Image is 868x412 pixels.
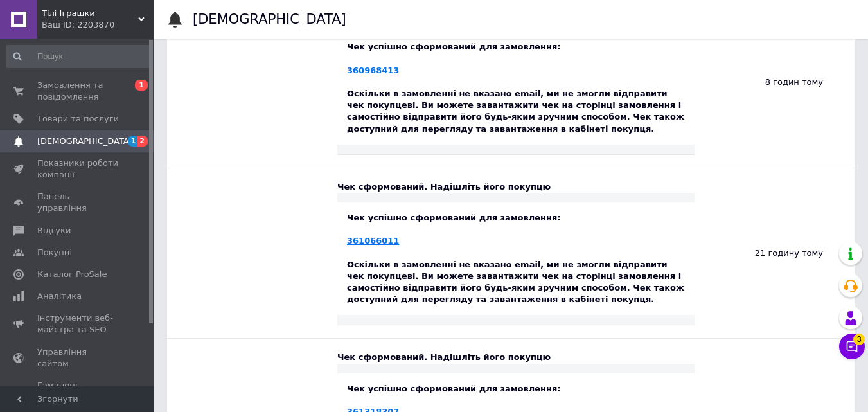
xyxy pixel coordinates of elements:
[37,225,71,237] span: Відгуки
[853,333,865,345] span: 3
[695,168,855,339] div: 21 годину тому
[347,41,685,135] div: Чек успішно сформований для замовлення: Оскільки в замовленні не вказано email, ми не змогли відп...
[42,8,138,19] span: Тілі Іграшки
[193,12,346,27] h1: [DEMOGRAPHIC_DATA]
[37,136,132,147] span: [DEMOGRAPHIC_DATA]
[839,334,865,359] button: Чат з покупцем3
[37,80,119,103] span: Замовлення та повідомлення
[42,19,154,31] div: Ваш ID: 2203870
[37,312,119,336] span: Інструменти веб-майстра та SEO
[128,136,138,147] span: 1
[37,157,119,181] span: Показники роботи компанії
[37,113,119,125] span: Товари та послуги
[137,136,148,147] span: 2
[347,212,685,306] div: Чек успішно сформований для замовлення: Оскільки в замовленні не вказано email, ми не змогли відп...
[37,291,82,302] span: Аналітика
[347,236,399,246] a: 361066011
[37,191,119,214] span: Панель управління
[37,247,72,258] span: Покупці
[337,352,695,363] div: Чек сформований. Надішліть його покупцю
[337,181,695,193] div: Чек сформований. Надішліть його покупцю
[37,269,107,280] span: Каталог ProSale
[6,45,152,68] input: Пошук
[135,80,148,91] span: 1
[37,380,119,403] span: Гаманець компанії
[347,66,399,75] a: 360968413
[37,346,119,370] span: Управління сайтом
